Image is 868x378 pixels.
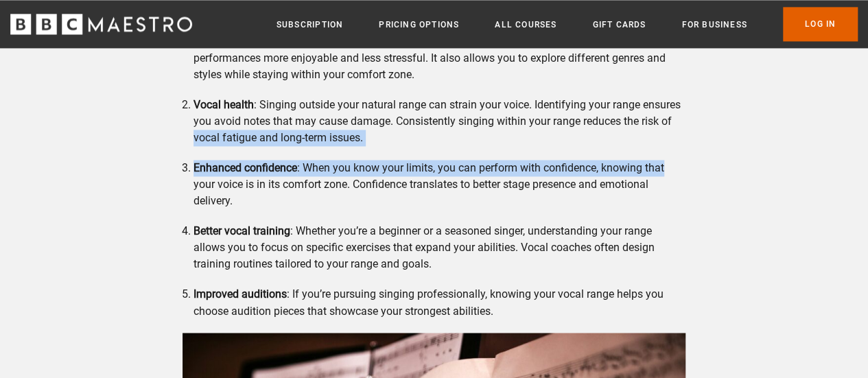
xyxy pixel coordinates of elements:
[277,7,858,41] nav: Primary
[193,160,685,209] li: : When you know your limits, you can perform with confidence, knowing that your voice is in its c...
[193,287,287,300] strong: Improved auditions
[193,161,297,174] strong: Enhanced confidence
[681,18,747,32] a: For business
[193,34,685,83] li: : Knowing your range helps you select songs that fit your voice, making your performances more en...
[193,223,685,272] li: : Whether you’re a beginner or a seasoned singer, understanding your range allows you to focus on...
[277,18,343,32] a: Subscription
[193,286,685,319] li: : If you’re pursuing singing professionally, knowing your vocal range helps you choose audition p...
[193,224,290,237] strong: Better vocal training
[193,98,254,111] strong: Vocal health
[592,18,646,32] a: Gift Cards
[193,97,685,146] li: : Singing outside your natural range can strain your voice. Identifying your range ensures you av...
[379,18,459,32] a: Pricing Options
[10,14,192,34] svg: BBC Maestro
[783,7,858,41] a: Log In
[495,18,556,32] a: All Courses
